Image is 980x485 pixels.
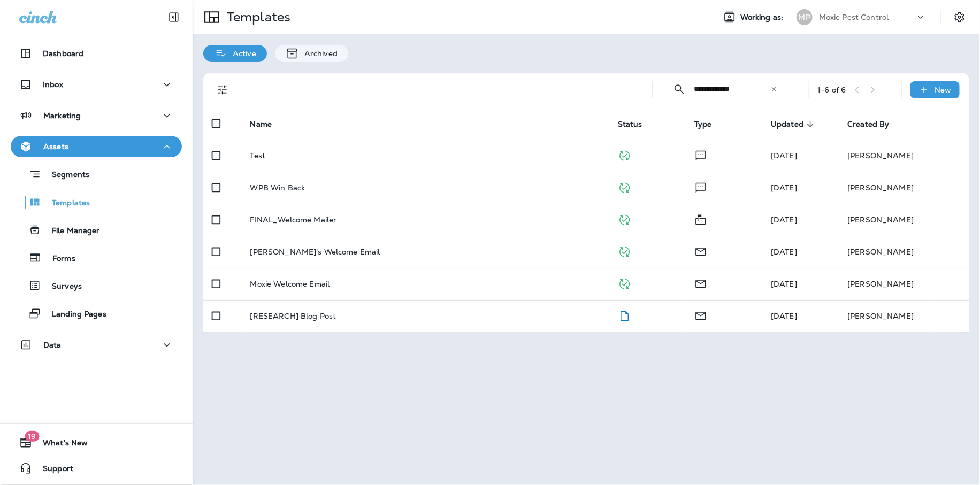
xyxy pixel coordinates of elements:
[618,214,631,224] span: Published
[618,119,656,129] span: Status
[839,300,969,332] td: [PERSON_NAME]
[694,246,707,256] span: Email
[250,151,266,160] p: Test
[43,80,63,89] p: Inbox
[250,120,272,129] span: Name
[771,247,797,257] span: Kate Murphy
[43,111,81,120] p: Marketing
[11,458,182,479] button: Support
[159,6,189,28] button: Collapse Sidebar
[11,334,182,356] button: Data
[618,246,631,256] span: Published
[818,86,846,94] div: 1 - 6 of 6
[43,142,68,151] p: Assets
[223,9,290,25] p: Templates
[950,7,969,27] button: Settings
[250,183,305,192] p: WPB Win Back
[11,43,182,64] button: Dashboard
[41,282,82,292] p: Surveys
[771,311,797,321] span: Jason Munk
[41,226,100,236] p: File Manager
[250,248,380,256] p: [PERSON_NAME]'s Welcome Email
[797,9,813,25] div: MP
[11,191,182,213] button: Templates
[839,236,969,268] td: [PERSON_NAME]
[694,120,712,129] span: Type
[11,105,182,126] button: Marketing
[935,86,952,94] p: New
[299,49,338,58] p: Archived
[32,438,88,451] span: What's New
[771,120,803,129] span: Updated
[43,49,83,58] p: Dashboard
[771,151,797,160] span: Deanna Durrant
[848,119,904,129] span: Created By
[212,79,233,101] button: Filters
[250,280,330,288] p: Moxie Welcome Email
[669,79,690,100] button: Collapse Search
[11,219,182,241] button: File Manager
[771,279,797,289] span: Jason Munk
[11,432,182,453] button: 19What's New
[32,464,73,477] span: Support
[618,150,631,159] span: Published
[25,431,39,442] span: 19
[11,274,182,297] button: Surveys
[740,13,786,22] span: Working as:
[839,204,969,236] td: [PERSON_NAME]
[618,278,631,288] span: Published
[618,310,631,320] span: Draft
[41,198,90,209] p: Templates
[771,119,817,129] span: Updated
[11,74,182,95] button: Inbox
[41,170,89,181] p: Segments
[11,302,182,325] button: Landing Pages
[771,183,797,193] span: Jason Munk
[848,120,890,129] span: Created By
[250,312,336,320] p: [RESEARCH] Blog Post
[250,215,337,224] p: FINAL_Welcome Mailer
[694,150,708,159] span: Text
[694,278,707,288] span: Email
[618,120,642,129] span: Status
[11,163,182,186] button: Segments
[839,172,969,204] td: [PERSON_NAME]
[250,119,286,129] span: Name
[694,182,708,191] span: Text
[694,310,707,320] span: Email
[11,247,182,269] button: Forms
[839,140,969,172] td: [PERSON_NAME]
[694,214,707,224] span: Mailer
[618,182,631,191] span: Published
[43,341,62,349] p: Data
[771,215,797,225] span: Karin Comegys
[11,136,182,157] button: Assets
[839,268,969,300] td: [PERSON_NAME]
[694,119,726,129] span: Type
[42,254,75,264] p: Forms
[227,49,256,58] p: Active
[41,310,106,320] p: Landing Pages
[819,13,889,21] p: Moxie Pest Control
